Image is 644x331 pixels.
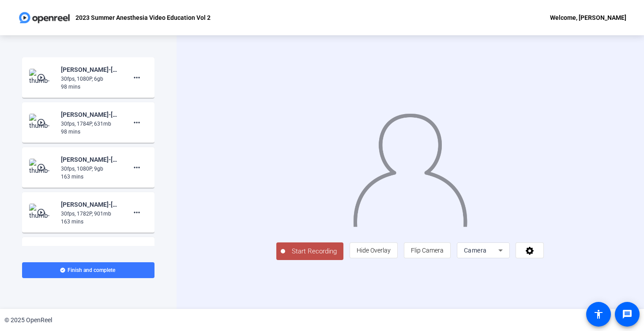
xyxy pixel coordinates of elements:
mat-icon: more_horiz [132,162,142,173]
img: thumb-nail [29,204,55,221]
img: overlay [352,107,468,227]
span: Finish and complete [68,267,115,274]
button: Finish and complete [22,262,154,278]
button: Flip Camera [404,242,451,258]
div: Welcome, [PERSON_NAME] [550,12,626,23]
div: [PERSON_NAME]-[PERSON_NAME] Anesthesia Video Education-2023 Summer Anesthesia Video Education Vol... [61,199,120,210]
mat-icon: more_horiz [132,207,142,218]
img: OpenReel logo [18,9,71,26]
span: Start Recording [285,246,343,257]
div: 30fps, 1080P, 9gb [61,165,120,173]
button: Hide Overlay [350,242,398,258]
button: Start Recording [276,242,343,260]
span: Camera [464,247,487,254]
img: thumb-nail [29,114,55,131]
div: 163 mins [61,218,120,226]
iframe: Drift Widget Chat Controller [600,287,633,320]
div: 98 mins [61,128,120,136]
mat-icon: more_horiz [132,72,142,83]
div: 30fps, 1782P, 901mb [61,210,120,218]
mat-icon: play_circle_outline [37,73,47,82]
img: thumb-nail [29,69,55,86]
div: © 2025 OpenReel [4,316,52,325]
span: Hide Overlay [357,247,391,254]
div: [PERSON_NAME]-[PERSON_NAME] Anesthesia Video Education-2023 Summer Anesthesia Video Education Vol... [61,109,120,120]
div: [PERSON_NAME]-[PERSON_NAME] Anesthesia Video Education-2023 Summer Anesthesia Video Education Vol... [61,154,120,165]
div: 163 mins [61,173,120,181]
div: [PERSON_NAME]-[PERSON_NAME] Anesthesia Video Education-2023 Summer Anesthesia Video Education Vol... [61,64,120,75]
mat-icon: more_horiz [132,117,142,128]
mat-icon: play_circle_outline [37,163,47,172]
div: 30fps, 1080P, 6gb [61,75,120,83]
div: [PERSON_NAME]-[PERSON_NAME] Anesthesia Video Education-2023 Summer Anesthesia Video Education Vol... [61,244,120,255]
p: 2023 Summer Anesthesia Video Education Vol 2 [75,12,211,23]
span: Flip Camera [411,247,444,254]
mat-icon: play_circle_outline [37,208,47,217]
mat-icon: play_circle_outline [37,118,47,127]
img: thumb-nail [29,159,55,176]
div: 30fps, 1784P, 631mb [61,120,120,128]
mat-icon: accessibility [593,309,604,320]
div: 98 mins [61,83,120,91]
